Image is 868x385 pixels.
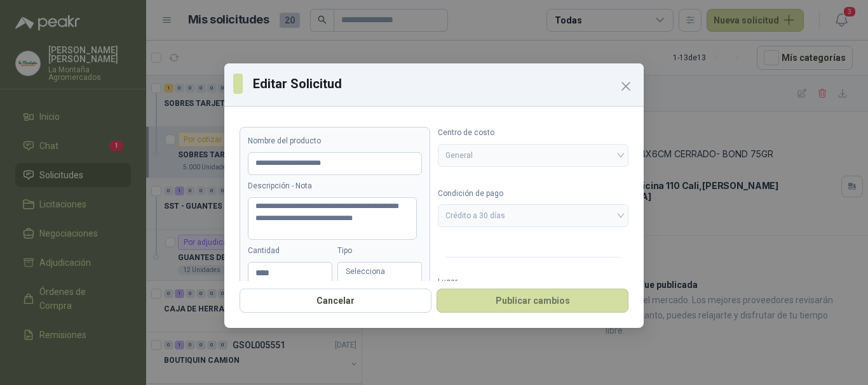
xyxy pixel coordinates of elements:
label: Cantidad [248,245,332,257]
button: Publicar cambios [437,289,628,313]
span: General [445,146,621,165]
button: Close [616,76,636,96]
button: Cancelar [240,289,431,313]
label: Condición de pago [438,188,628,200]
label: Descripción - Nota [248,180,422,192]
label: Nombre del producto [248,135,422,147]
h3: Editar Solicitud [253,74,635,93]
span: Crédito a 30 días [445,206,621,225]
label: Lugar [438,276,628,288]
label: Tipo [337,245,422,257]
div: Selecciona [337,262,422,282]
label: Centro de costo [438,127,628,139]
